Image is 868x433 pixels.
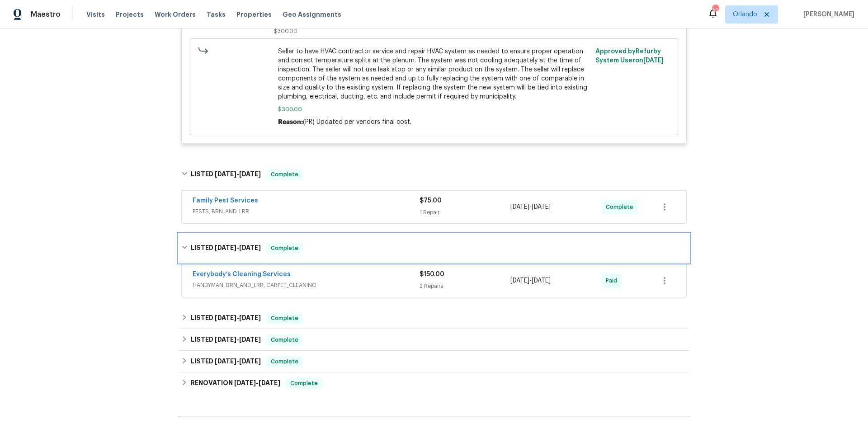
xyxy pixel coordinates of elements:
span: Complete [287,379,321,388]
a: Family Pest Services [193,198,258,204]
h6: LISTED [191,334,261,345]
span: [DATE] [532,278,551,284]
span: [DATE] [510,204,529,210]
span: - [215,245,261,251]
a: Everybody’s Cleaning Services [193,271,291,278]
span: [DATE] [234,380,256,386]
div: LISTED [DATE]-[DATE]Complete [179,351,689,372]
span: Properties [236,10,272,19]
h6: LISTED [191,169,261,180]
div: 1 Repair [420,208,510,217]
div: LISTED [DATE]-[DATE]Complete [179,329,689,351]
span: [DATE] [239,245,261,251]
span: [DATE] [259,380,280,386]
div: LISTED [DATE]-[DATE]Complete [179,307,689,329]
span: [DATE] [532,204,551,210]
h6: LISTED [191,243,261,254]
span: Projects [116,10,144,19]
span: Approved by Refurby System User on [595,48,664,64]
div: RENOVATION [DATE]-[DATE]Complete [179,372,689,394]
h6: LISTED [191,356,261,367]
span: $300.00 [274,28,297,34]
span: $150.00 [420,271,444,278]
span: - [215,315,261,321]
span: Geo Assignments [283,10,341,19]
span: (PR) Updated per vendors final cost. [303,119,411,125]
span: Complete [267,170,302,179]
div: 51 [712,5,718,14]
span: - [215,336,261,343]
span: [DATE] [215,336,236,343]
span: Paid [606,276,621,285]
span: HANDYMAN, BRN_AND_LRR, CARPET_CLEANING [193,281,420,290]
span: [PERSON_NAME] [800,10,854,19]
span: [DATE] [215,315,236,321]
span: Visits [86,10,105,19]
span: Complete [267,314,302,323]
span: [DATE] [239,171,261,177]
span: Complete [267,335,302,344]
span: - [234,380,280,386]
span: [DATE] [643,57,664,64]
h6: LISTED [191,313,261,324]
span: PESTS, BRN_AND_LRR [193,207,420,216]
span: - [510,202,551,212]
span: Tasks [207,11,226,18]
span: Reason: [278,119,303,125]
div: LISTED [DATE]-[DATE]Complete [179,234,689,263]
span: Orlando [733,10,757,19]
span: - [215,358,261,364]
span: Seller to have HVAC contractor service and repair HVAC system as needed to ensure proper operatio... [278,47,590,101]
span: Maestro [31,10,61,19]
span: - [215,171,261,177]
span: [DATE] [239,336,261,343]
span: $75.00 [420,198,442,204]
div: 2 Repairs [420,282,510,291]
span: Work Orders [155,10,196,19]
span: Complete [606,202,637,212]
span: [DATE] [239,315,261,321]
span: [DATE] [215,358,236,364]
div: LISTED [DATE]-[DATE]Complete [179,160,689,189]
h6: RENOVATION [191,378,280,389]
span: Complete [267,357,302,366]
span: [DATE] [215,245,236,251]
span: $300.00 [278,105,590,114]
span: [DATE] [215,171,236,177]
span: [DATE] [239,358,261,364]
span: [DATE] [510,278,529,284]
span: - [510,276,551,285]
span: Complete [267,244,302,253]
